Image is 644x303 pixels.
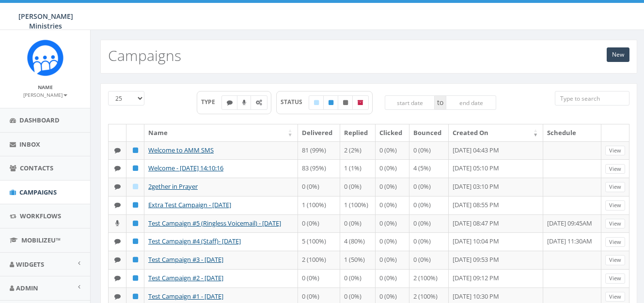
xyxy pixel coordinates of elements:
a: Test Campaign #3 - [DATE] [148,255,223,264]
td: 1 (1%) [340,159,376,178]
a: Test Campaign #4 (Staff)- [DATE] [148,237,241,245]
a: Extra Test Campaign - [DATE] [148,200,231,209]
td: 0 (0%) [376,159,409,178]
th: Clicked [376,124,409,141]
span: Admin [16,284,38,292]
input: end date [446,95,496,110]
a: Welcome to AMM SMS [148,146,214,154]
input: Type to search [555,91,629,106]
label: Published [323,95,339,110]
td: 0 (0%) [376,269,409,288]
i: Published [133,202,138,208]
i: Published [133,293,138,300]
i: Published [133,165,138,171]
i: Text SMS [227,100,233,106]
a: View [605,273,625,284]
h2: Campaigns [108,47,181,63]
a: View [605,292,625,302]
i: Unpublished [343,100,348,106]
a: Test Campaign #1 - [DATE] [148,292,223,301]
td: 1 (100%) [340,196,376,214]
td: 1 (100%) [298,196,340,214]
th: Replied [340,124,376,141]
td: 0 (0%) [409,196,449,214]
i: Text SMS [114,165,121,171]
td: 0 (0%) [376,214,409,233]
i: Automated Message [256,100,262,106]
span: MobilizeU™ [21,236,61,244]
span: Workflows [20,212,61,220]
a: Test Campaign #2 - [DATE] [148,273,223,282]
i: Published [133,147,138,153]
td: 0 (0%) [340,178,376,196]
td: 1 (50%) [340,251,376,269]
td: 2 (2%) [340,141,376,160]
td: 0 (0%) [376,251,409,269]
td: [DATE] 11:30AM [543,232,601,251]
a: View [605,255,625,265]
td: 81 (99%) [298,141,340,160]
td: 0 (0%) [409,214,449,233]
a: View [605,237,625,247]
i: Published [133,220,138,227]
a: Welcome - [DATE] 14:10:16 [148,164,223,172]
a: View [605,219,625,229]
td: [DATE] 05:10 PM [449,159,543,178]
label: Ringless Voice Mail [237,95,251,110]
input: start date [385,95,435,110]
th: Delivered [298,124,340,141]
td: 0 (0%) [376,196,409,214]
i: Ringless Voice Mail [115,220,119,227]
a: View [605,146,625,156]
label: Text SMS [221,95,238,110]
i: Text SMS [114,147,121,153]
td: 0 (0%) [409,178,449,196]
span: Contacts [20,164,53,172]
i: Text SMS [114,257,121,263]
td: 0 (0%) [340,269,376,288]
td: 0 (0%) [340,214,376,233]
td: 2 (100%) [298,251,340,269]
td: [DATE] 08:55 PM [449,196,543,214]
a: View [605,200,625,211]
span: TYPE [201,98,222,106]
td: 4 (80%) [340,232,376,251]
td: [DATE] 09:12 PM [449,269,543,288]
td: 0 (0%) [376,232,409,251]
td: 5 (100%) [298,232,340,251]
i: Text SMS [114,238,121,244]
i: Text SMS [114,183,121,190]
a: 2gether in Prayer [148,182,198,191]
td: 0 (0%) [298,178,340,196]
a: New [607,47,629,62]
th: Bounced [409,124,449,141]
span: Widgets [16,260,44,269]
i: Text SMS [114,293,121,300]
i: Published [329,100,333,106]
td: [DATE] 03:10 PM [449,178,543,196]
td: 0 (0%) [409,141,449,160]
i: Published [133,257,138,263]
img: Rally_Corp_Icon.png [27,40,63,76]
i: Draft [133,183,138,190]
td: 4 (5%) [409,159,449,178]
td: 0 (0%) [409,251,449,269]
label: Unpublished [338,95,353,110]
a: Test Campaign #5 (Ringless Voicemail) - [DATE] [148,219,281,227]
td: 0 (0%) [298,269,340,288]
td: 0 (0%) [376,178,409,196]
a: [PERSON_NAME] [23,90,67,99]
i: Published [133,238,138,244]
td: 0 (0%) [376,141,409,160]
small: Name [38,84,53,91]
td: 2 (100%) [409,269,449,288]
span: [PERSON_NAME] Ministries [18,12,73,30]
span: STATUS [281,98,309,106]
td: [DATE] 08:47 PM [449,214,543,233]
i: Ringless Voice Mail [242,100,246,106]
td: [DATE] 04:43 PM [449,141,543,160]
td: [DATE] 09:45AM [543,214,601,233]
span: Dashboard [19,116,60,124]
td: [DATE] 09:53 PM [449,251,543,269]
th: Schedule [543,124,601,141]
